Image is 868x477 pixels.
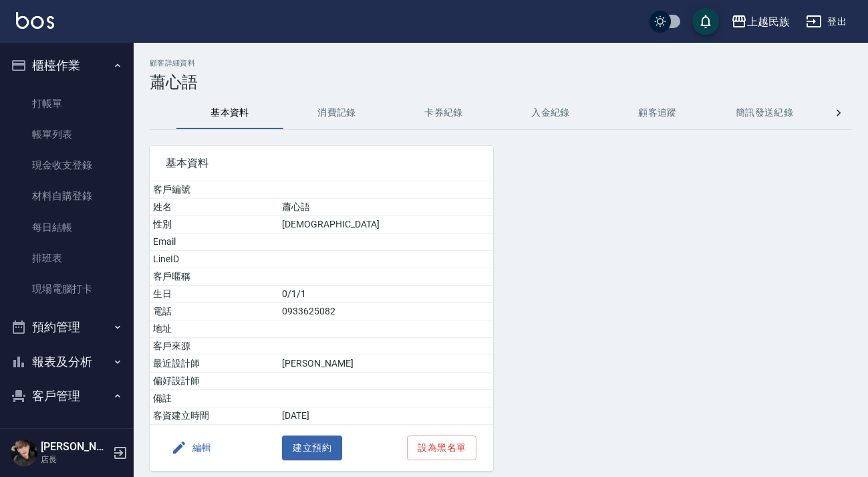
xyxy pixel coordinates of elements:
td: 客戶來源 [150,338,279,355]
td: 客資建立時間 [150,407,279,425]
button: 消費記錄 [283,97,390,129]
a: 每日結帳 [5,212,128,243]
td: Email [150,233,279,251]
td: 0/1/1 [279,286,492,303]
td: 生日 [150,286,279,303]
td: 客戶編號 [150,181,279,199]
a: 材料自購登錄 [5,181,128,211]
a: 帳單列表 [5,119,128,150]
button: 卡券紀錄 [390,97,497,129]
div: 上越民族 [747,13,790,30]
a: 客戶列表 [5,419,128,450]
button: 設為黑名單 [407,436,476,460]
button: 顧客追蹤 [604,97,711,129]
td: 電話 [150,303,279,320]
a: 打帳單 [5,88,128,119]
td: 蕭心語 [279,199,492,216]
h3: 蕭心語 [150,73,852,92]
td: [DATE] [279,407,492,425]
button: 基本資料 [176,97,283,129]
a: 現金收支登錄 [5,150,128,181]
button: 客戶管理 [5,379,128,413]
button: 入金紀錄 [497,97,604,129]
td: 偏好設計師 [150,373,279,390]
td: [DEMOGRAPHIC_DATA] [279,216,492,233]
h2: 顧客詳細資料 [150,59,852,68]
a: 排班表 [5,243,128,274]
a: 現場電腦打卡 [5,274,128,304]
td: LineID [150,251,279,268]
td: 0933625082 [279,303,492,320]
p: 店長 [41,454,109,466]
td: [PERSON_NAME] [279,355,492,373]
img: Person [11,440,37,466]
button: 簡訊發送紀錄 [711,97,818,129]
span: 基本資料 [166,157,477,170]
td: 姓名 [150,199,279,216]
td: 客戶暱稱 [150,268,279,286]
h5: [PERSON_NAME] [41,440,109,454]
button: 報表及分析 [5,345,128,379]
td: 最近設計師 [150,355,279,373]
button: 編輯 [166,436,217,460]
td: 性別 [150,216,279,233]
td: 備註 [150,390,279,407]
button: 上越民族 [726,8,795,35]
img: Logo [16,12,54,29]
button: 櫃檯作業 [5,48,128,83]
button: 登出 [801,9,852,34]
button: 預約管理 [5,310,128,345]
button: 建立預約 [282,436,342,460]
button: save [692,8,719,35]
td: 地址 [150,320,279,338]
